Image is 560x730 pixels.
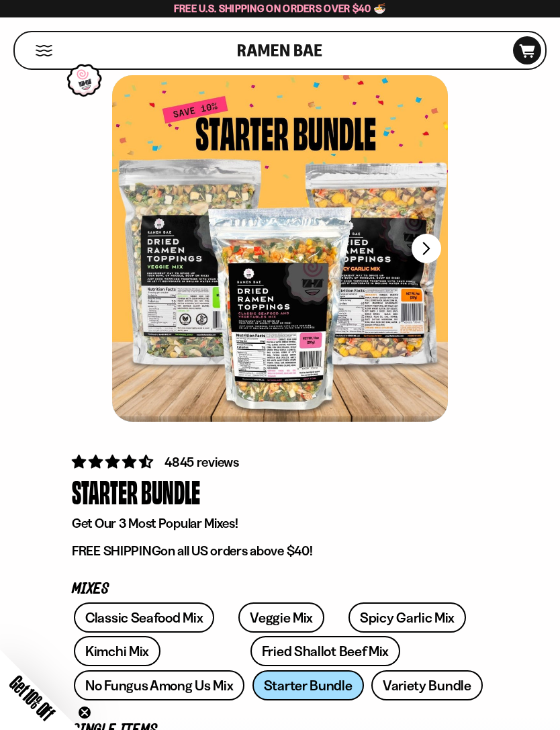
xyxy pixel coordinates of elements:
button: Next [412,234,441,263]
a: Classic Seafood Mix [74,602,214,633]
strong: FREE SHIPPING [72,543,160,559]
a: Spicy Garlic Mix [348,602,466,633]
div: Bundle [141,472,200,512]
a: Variety Bundle [371,670,483,700]
span: 4.71 stars [72,453,156,470]
button: Mobile Menu Trigger [35,45,53,56]
p: Get Our 3 Most Popular Mixes! [72,515,488,532]
a: No Fungus Among Us Mix [74,670,244,700]
button: Close teaser [78,706,91,719]
span: Get 10% Off [6,672,58,724]
a: Kimchi Mix [74,636,160,666]
a: Fried Shallot Beef Mix [250,636,400,666]
p: on all US orders above $40! [72,543,488,559]
span: Free U.S. Shipping on Orders over $40 🍜 [174,2,387,15]
div: Starter [72,472,138,512]
span: 4845 reviews [165,454,239,470]
a: Veggie Mix [238,602,324,633]
p: Mixes [72,583,488,596]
